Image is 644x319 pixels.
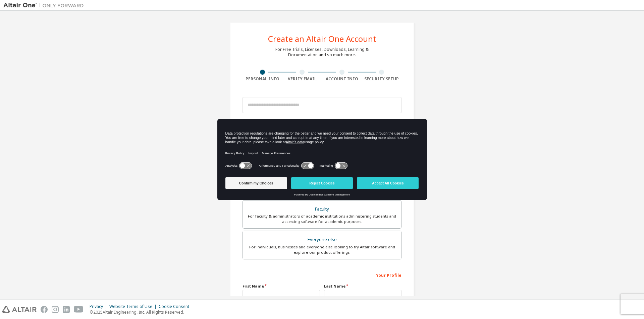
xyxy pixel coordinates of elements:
p: © 2025 Altair Engineering, Inc. All Rights Reserved. [90,309,193,315]
div: Cookie Consent [159,304,193,309]
div: Website Terms of Use [109,304,159,309]
div: Account Info [322,76,362,82]
div: Security Setup [362,76,402,82]
div: For individuals, businesses and everyone else looking to try Altair software and explore our prod... [247,244,397,255]
img: youtube.svg [74,306,84,313]
div: Faculty [247,205,397,214]
img: Altair One [3,2,87,9]
div: Everyone else [247,235,397,244]
label: First Name [243,284,320,289]
img: facebook.svg [41,306,48,313]
div: For faculty & administrators of academic institutions administering students and accessing softwa... [247,214,397,224]
div: Verify Email [282,76,322,82]
img: altair_logo.svg [2,306,37,313]
label: Last Name [324,284,401,289]
div: Your Profile [243,269,401,280]
div: Personal Info [243,76,282,82]
div: For Free Trials, Licenses, Downloads, Learning & Documentation and so much more. [275,47,369,58]
img: linkedin.svg [63,306,70,313]
div: Privacy [90,304,109,309]
img: instagram.svg [52,306,59,313]
div: Create an Altair One Account [268,35,376,43]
